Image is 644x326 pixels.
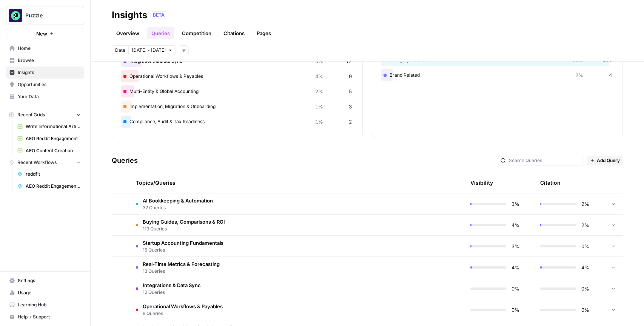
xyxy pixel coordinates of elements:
a: Citations [219,27,249,39]
div: BETA [150,11,167,19]
button: New [6,28,84,39]
span: Write Informational Article (1) [26,123,81,130]
a: Learning Hub [6,299,84,311]
span: Help + Support [18,314,81,320]
a: Overview [112,27,144,39]
span: 15 Queries [143,247,223,253]
span: AEO Content Creation [26,147,81,154]
span: Operational Workflows & Payables [143,303,223,310]
div: Brand Related [381,69,613,81]
a: Usage [6,287,84,299]
span: 2% [315,88,323,95]
button: [DATE] - [DATE] [128,45,176,55]
span: 2% [575,71,583,79]
div: Implementation, Migration & Onboarding [121,100,353,113]
span: 4% [315,73,323,80]
button: Add Query [587,156,623,165]
span: 3% [511,200,519,208]
span: 3 [349,103,352,110]
img: Puzzle Logo [9,9,22,22]
a: Settings [6,275,84,287]
span: Recent Grids [17,111,45,118]
a: Home [6,42,84,54]
span: 9 Queries [143,310,223,317]
a: AEO Reddit Engagement - Fork [14,180,84,192]
span: Your Data [18,93,81,100]
a: Competition [177,27,216,39]
input: Search Queries [509,157,581,164]
span: 0% [581,243,589,250]
span: 0% [511,285,519,292]
span: Learning Hub [18,301,81,308]
button: Workspace: Puzzle [6,6,84,25]
div: Citation [540,172,561,193]
div: Insights [112,9,147,21]
span: Home [18,45,81,52]
span: Real-Time Metrics & Forecasting [143,260,220,268]
span: Insights [18,69,81,76]
span: Startup Accounting Fundamentals [143,239,223,247]
span: Add Query [597,157,620,164]
a: Write Informational Article (1) [14,121,84,133]
a: AEO Reddit Engagement [14,133,84,145]
span: 2 [349,118,352,125]
span: Usage [18,289,81,296]
a: Insights [6,66,84,79]
span: Integrations & Data Sync [143,281,201,289]
span: 0% [581,306,589,314]
span: 0% [581,285,589,292]
span: 2% [581,221,589,229]
span: Settings [18,277,81,284]
span: Recent Workflows [17,159,57,166]
span: 12 Queries [143,289,201,296]
a: Opportunities [6,79,84,91]
span: 0% [511,306,519,314]
span: Date [115,47,125,54]
span: 4% [581,264,589,271]
span: 4% [511,264,519,271]
span: Opportunities [18,81,81,88]
button: Recent Workflows [6,157,84,168]
a: Browse [6,54,84,66]
span: AEO Reddit Engagement [26,135,81,142]
span: reddfit [26,171,81,178]
span: AEO Reddit Engagement - Fork [26,183,81,190]
span: 1% [315,103,323,110]
button: Recent Grids [6,109,84,121]
div: Compliance, Audit & Tax Readiness [121,116,353,128]
span: New [36,30,47,37]
a: AEO Content Creation [14,145,84,157]
h3: Queries [112,155,138,166]
span: 113 Queries [143,226,225,232]
span: AI Bookkeeping & Automation [143,197,213,204]
a: Your Data [6,91,84,103]
span: 4% [511,221,519,229]
span: 2% [581,200,589,208]
a: Queries [147,27,174,39]
span: 13 Queries [143,268,220,275]
div: Operational Workflows & Payables [121,70,353,82]
span: Puzzle [25,12,71,19]
button: Help + Support [6,311,84,323]
span: 9 [349,73,352,80]
a: Pages [252,27,276,39]
span: 1% [315,118,323,125]
div: Visibility [470,179,493,187]
a: reddfit [14,168,84,180]
span: 3% [511,243,519,250]
span: 4 [609,71,612,79]
span: 32 Queries [143,204,213,211]
div: Multi-Entity & Global Accounting [121,85,353,97]
span: 5 [349,88,352,95]
span: Browse [18,57,81,64]
span: Buying Guides, Comparisons & ROI [143,218,225,226]
div: Topics/Queries [136,172,387,193]
span: [DATE] - [DATE] [132,47,166,54]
